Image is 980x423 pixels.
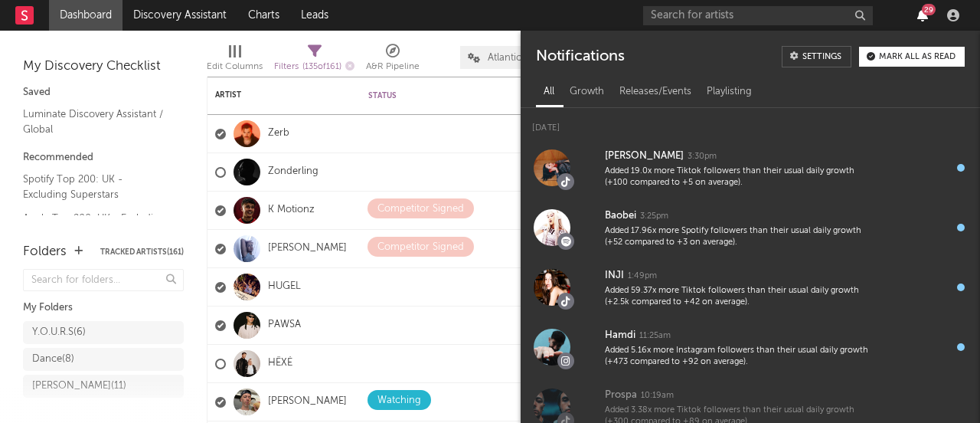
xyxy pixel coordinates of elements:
[23,243,67,261] div: Folders
[377,238,464,257] div: Competitor Signed
[639,330,671,342] div: 11:25am
[32,323,86,342] div: Y.O.U.R.S ( 6 )
[802,53,841,61] div: Settings
[521,257,980,317] a: INJI1:49pmAdded 59.37x more Tiktok followers than their usual daily growth (+2.5k compared to +42...
[302,63,341,71] span: ( 135 of 161 )
[699,79,759,105] div: Playlisting
[521,317,980,377] a: Hamdi11:25amAdded 5.16x more Instagram followers than their usual daily growth (+473 compared to ...
[521,198,980,257] a: Baobei3:25pmAdded 17.96x more Spotify followers than their usual daily growth (+52 compared to +3...
[377,200,464,218] div: Competitor Signed
[605,147,684,166] div: [PERSON_NAME]
[23,375,184,398] a: [PERSON_NAME](11)
[268,166,318,179] a: Zonderling
[521,108,980,138] div: [DATE]
[23,106,168,137] a: Luminate Discovery Assistant / Global
[521,138,980,198] a: [PERSON_NAME]3:30pmAdded 19.0x more Tiktok followers than their usual daily growth (+100 compared...
[23,57,184,76] div: My Discovery Checklist
[268,242,347,255] a: [PERSON_NAME]
[32,350,74,369] div: Dance ( 8 )
[23,348,184,371] a: Dance(8)
[879,53,955,61] div: Mark all as read
[23,171,168,202] a: Spotify Top 200: UK - Excluding Superstars
[274,38,354,83] div: Filters(135 of 161)
[536,79,562,105] div: All
[32,377,126,395] div: [PERSON_NAME] ( 11 )
[207,38,263,83] div: Edit Columns
[100,248,184,256] button: Tracked Artists(161)
[536,46,624,67] div: Notifications
[268,357,292,370] a: HËXĖ
[643,6,873,25] input: Search for artists
[605,386,637,405] div: Prospa
[688,151,717,162] div: 3:30pm
[23,210,168,241] a: Apple Top 200: UK - Excluding Superstars
[641,390,674,402] div: 10:19am
[917,9,928,21] button: 29
[605,285,874,309] div: Added 59.37x more Tiktok followers than their usual daily growth (+2.5k compared to +42 on average).
[377,392,421,410] div: Watching
[23,321,184,344] a: Y.O.U.R.S(6)
[628,271,657,282] div: 1:49pm
[268,127,289,140] a: Zerb
[274,57,354,77] div: Filters
[605,166,874,189] div: Added 19.0x more Tiktok followers than their usual daily growth (+100 compared to +5 on average).
[859,47,965,67] button: Mark all as read
[605,267,624,285] div: INJI
[23,149,184,167] div: Recommended
[207,57,263,76] div: Edit Columns
[23,269,184,291] input: Search for folders...
[922,4,936,15] div: 29
[605,326,635,345] div: Hamdi
[23,84,184,102] div: Saved
[366,57,420,76] div: A&R Pipeline
[612,79,699,105] div: Releases/Events
[605,207,636,225] div: Baobei
[605,225,874,249] div: Added 17.96x more Spotify followers than their usual daily growth (+52 compared to +3 on average).
[782,46,851,67] a: Settings
[215,90,330,100] div: Artist
[368,91,468,100] div: Status
[562,79,612,105] div: Growth
[640,211,668,222] div: 3:25pm
[23,299,184,317] div: My Folders
[268,280,301,293] a: HUGEL
[366,38,420,83] div: A&R Pipeline
[268,395,347,408] a: [PERSON_NAME]
[488,53,567,63] span: Atlantic UK A&R Pipeline
[268,319,301,332] a: PAWSA
[605,345,874,369] div: Added 5.16x more Instagram followers than their usual daily growth (+473 compared to +92 on avera...
[268,204,315,217] a: K Motionz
